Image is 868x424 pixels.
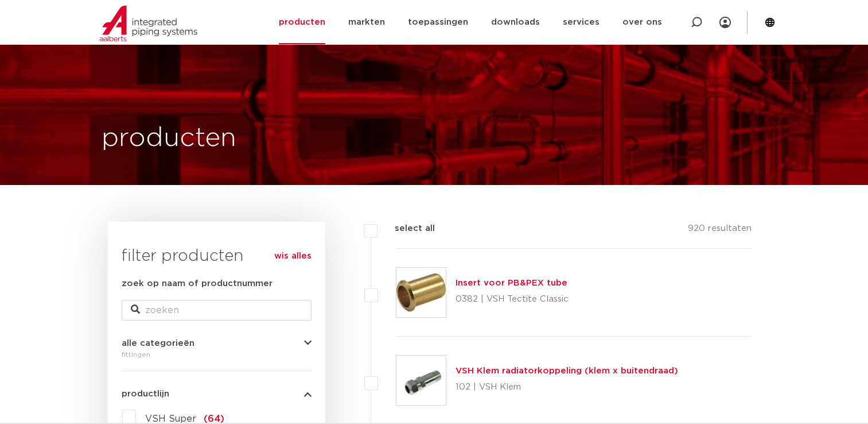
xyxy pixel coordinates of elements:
[456,367,678,375] a: VSH Klem radiatorkoppeling (klem x buitendraad)
[688,222,752,240] p: 920 resultaten
[122,245,312,268] h3: filter producten
[122,339,312,348] button: alle categorieën
[122,277,273,291] label: zoek op naam of productnummer
[204,414,224,423] span: (64)
[396,356,446,405] img: Thumbnail for VSH Klem radiatorkoppeling (klem x buitendraad)
[122,348,312,361] div: fittingen
[122,300,312,321] input: zoeken
[377,222,435,236] label: select all
[456,279,567,287] a: Insert voor PB&PEX tube
[122,390,312,398] button: productlijn
[122,339,194,348] span: alle categorieën
[145,414,196,423] span: VSH Super
[456,290,569,309] p: 0382 | VSH Tectite Classic
[274,249,312,263] a: wis alles
[456,378,678,396] p: 102 | VSH Klem
[122,390,169,398] span: productlijn
[102,120,236,157] h1: producten
[396,268,446,317] img: Thumbnail for Insert voor PB&PEX tube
